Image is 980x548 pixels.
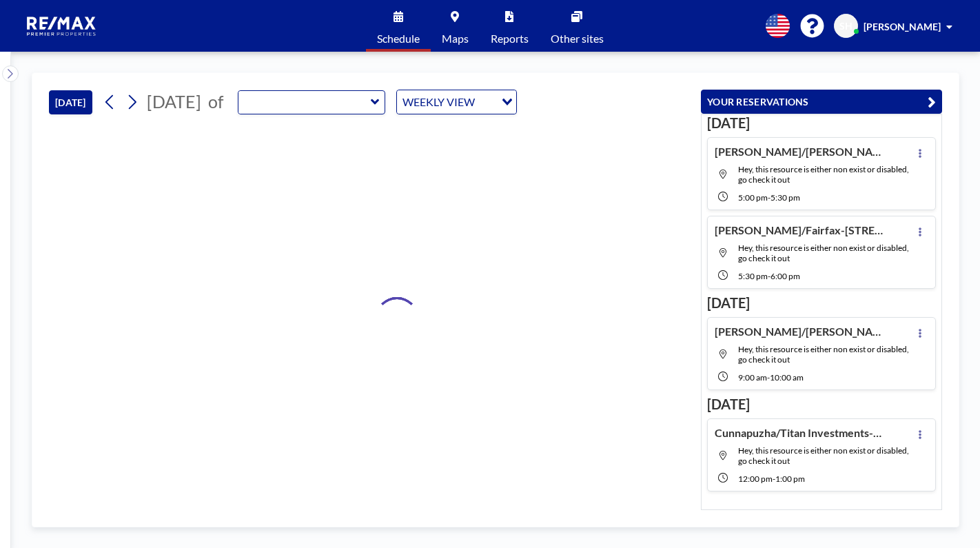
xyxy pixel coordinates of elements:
span: Maps [442,33,469,44]
span: Schedule [377,33,420,44]
span: Hey, this resource is either non exist or disabled, go check it out [738,243,909,263]
span: Hey, this resource is either non exist or disabled, go check it out [738,344,909,365]
span: Hey, this resource is either non exist or disabled, go check it out [738,445,909,466]
span: 5:30 PM [738,271,768,281]
button: [DATE] [49,90,92,114]
span: - [768,271,770,281]
span: Other sites [551,33,604,44]
span: 12:00 PM [738,474,773,484]
h3: [DATE] [707,396,936,413]
button: YOUR RESERVATIONS [701,90,942,114]
span: [PERSON_NAME] [864,21,941,32]
span: Hey, this resource is either non exist or disabled, go check it out [738,164,909,185]
span: 5:00 PM [738,192,768,203]
div: Search for option [397,90,516,114]
span: - [773,474,775,484]
span: of [208,91,223,112]
h3: [DATE] [707,114,936,132]
span: 10:00 AM [770,372,804,383]
input: Search for option [479,93,493,111]
span: 9:00 AM [738,372,767,383]
span: Reports [491,33,529,44]
span: 5:30 PM [770,192,800,203]
h4: [PERSON_NAME]/[PERSON_NAME]-[STREET_ADDRESS][PERSON_NAME][PERSON_NAME] [715,325,887,338]
h4: [PERSON_NAME]/[PERSON_NAME]-[STREET_ADDRESS][PERSON_NAME]-Seller Only [PERSON_NAME] [715,145,887,159]
span: WEEKLY VIEW [400,93,478,111]
span: - [768,192,770,203]
h4: Cunnapuzha/Titan Investments-11903 anoka Ct-[PERSON_NAME] [715,426,887,440]
h4: [PERSON_NAME]/Fairfax-[STREET_ADDRESS]-[PERSON_NAME] Buyer Only [715,223,887,237]
h3: [DATE] [707,294,936,312]
span: SH [839,20,853,32]
span: 1:00 PM [775,474,805,484]
span: - [767,372,770,383]
span: 6:00 PM [770,271,800,281]
img: organization-logo [22,12,102,40]
span: [DATE] [147,91,201,112]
